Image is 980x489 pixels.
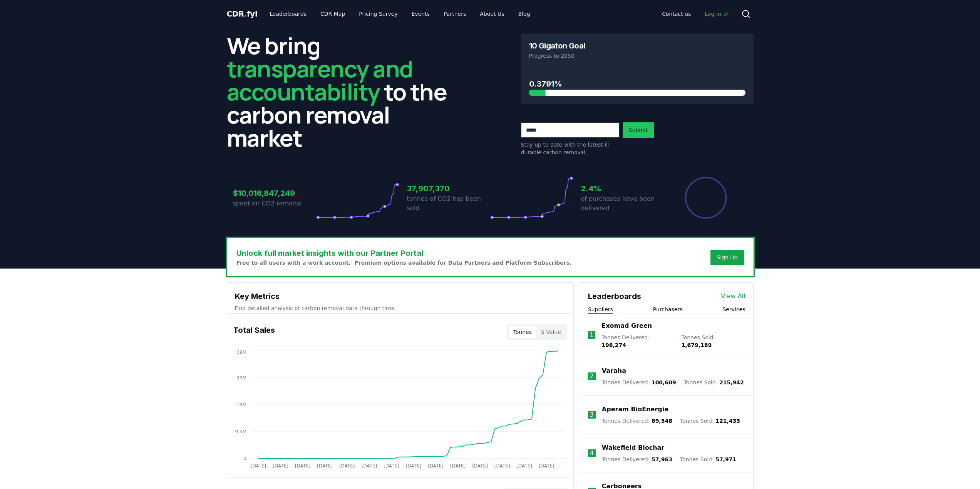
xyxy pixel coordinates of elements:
[361,463,377,469] tspan: [DATE]
[233,324,275,340] h3: Total Sales
[602,379,676,386] p: Tonnes Delivered :
[521,141,620,156] p: Stay up to date with the latest in durable carbon removal.
[602,417,672,425] p: Tonnes Delivered :
[602,456,672,463] p: Tonnes Delivered :
[680,456,736,463] p: Tonnes Sold :
[353,7,404,21] a: Pricing Survey
[227,53,413,107] span: transparency and accountability
[536,326,566,338] button: $ Value
[509,326,536,338] button: Tonnes
[263,7,313,21] a: Leaderboards
[590,372,594,381] p: 2
[474,7,510,21] a: About Us
[235,290,566,302] h3: Key Metrics
[384,463,399,469] tspan: [DATE]
[681,342,712,348] span: 1,679,189
[236,247,572,259] h3: Unlock full market insights with our Partner Portal
[699,7,735,21] a: Log in
[684,379,744,386] p: Tonnes Sold :
[601,321,652,330] a: Exomad Green
[428,463,444,469] tspan: [DATE]
[721,292,745,301] a: View All
[681,334,745,349] p: Tonnes Sold :
[602,405,668,414] a: Aperam BioEnergia
[710,250,744,265] button: Sign Up
[719,379,744,386] span: 215,942
[233,187,316,199] h3: $10,016,847,249
[227,34,459,149] h2: We bring to the carbon removal market
[314,7,351,21] a: CDR Map
[472,463,488,469] tspan: [DATE]
[588,290,641,302] h3: Leaderboards
[705,10,729,18] span: Log in
[588,305,613,313] button: Suppliers
[602,443,664,452] a: Wakefield Biochar
[227,8,258,19] a: CDR.fyi
[235,429,246,434] tspan: 9.5M
[722,305,745,313] button: Services
[494,463,510,469] tspan: [DATE]
[273,463,288,469] tspan: [DATE]
[680,417,740,425] p: Tonnes Sold :
[450,463,466,469] tspan: [DATE]
[656,7,735,21] nav: Main
[652,418,672,424] span: 89,548
[590,330,593,340] p: 1
[656,7,697,21] a: Contact us
[590,410,594,419] p: 3
[250,463,266,469] tspan: [DATE]
[601,334,673,349] p: Tonnes Delivered :
[437,7,472,21] a: Partners
[236,350,246,355] tspan: 38M
[236,375,246,381] tspan: 29M
[652,379,676,386] span: 100,609
[602,366,626,376] a: Varaha
[295,463,310,469] tspan: [DATE]
[405,463,421,469] tspan: [DATE]
[263,7,536,21] nav: Main
[601,342,626,348] span: 196,274
[512,7,536,21] a: Blog
[653,305,683,313] button: Purchasers
[715,456,736,462] span: 57,971
[407,194,490,213] p: tonnes of CO2 has been sold
[243,456,246,461] tspan: 0
[529,78,745,90] h3: 0.3791%
[652,456,672,462] span: 57,963
[235,304,566,312] p: Find detailed analysis of carbon removal data through time.
[717,254,737,261] a: Sign Up
[623,122,654,138] button: Submit
[715,418,740,424] span: 121,433
[684,176,727,219] div: Percentage of sales delivered
[317,463,333,469] tspan: [DATE]
[538,463,554,469] tspan: [DATE]
[581,194,664,213] p: of purchases have been delivered
[233,199,316,208] p: spent on CO2 removal
[516,463,532,469] tspan: [DATE]
[339,463,355,469] tspan: [DATE]
[236,259,572,267] p: Free to all users with a work account. Premium options available for Data Partners and Platform S...
[244,9,247,18] span: .
[236,402,246,407] tspan: 19M
[581,183,664,194] h3: 2.4%
[227,9,258,18] span: CDR fyi
[590,449,594,458] p: 4
[405,7,436,21] a: Events
[407,183,490,194] h3: 37,907,370
[529,42,585,50] h3: 10 Gigaton Goal
[529,52,745,60] p: Progress to 2050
